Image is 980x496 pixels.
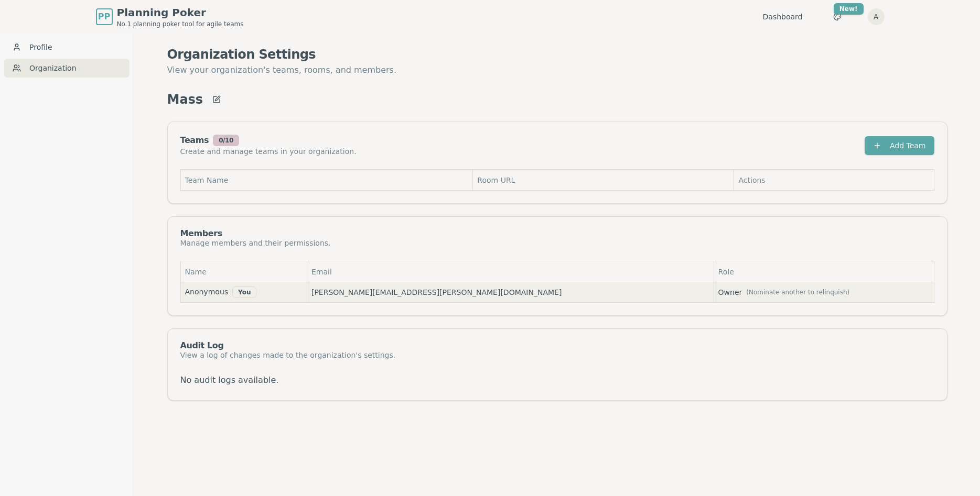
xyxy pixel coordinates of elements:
th: Room URL [473,170,734,191]
th: Name [180,261,307,282]
span: (Nominate another to relinquish) [746,288,849,296]
div: 0 / 10 [213,135,239,146]
span: PP [98,10,110,23]
div: Audit Log [180,341,934,350]
span: No.1 planning poker tool for agile teams [117,20,244,28]
button: A [868,8,885,25]
div: Teams [180,135,357,146]
div: Members [180,229,331,238]
th: Role [714,261,934,282]
p: View your organization's teams, rooms, and members. [167,63,947,78]
a: Organization [4,59,130,78]
h1: Organization Settings [167,46,947,63]
div: You [232,286,256,298]
div: New! [834,3,864,15]
button: New! [828,7,847,26]
a: PPPlanning PokerNo.1 planning poker tool for agile teams [96,5,244,28]
div: Create and manage teams in your organization. [180,146,357,157]
td: [PERSON_NAME][EMAIL_ADDRESS][PERSON_NAME][DOMAIN_NAME] [307,282,714,303]
p: No audit logs available. [180,373,934,388]
th: Actions [734,170,934,191]
th: Email [307,261,714,282]
td: Anonymous [180,282,307,303]
span: Planning Poker [117,5,244,20]
div: Manage members and their permissions. [180,238,331,248]
p: Mass [167,91,203,108]
div: View a log of changes made to the organization's settings. [180,350,934,360]
button: Add Team [865,136,934,155]
span: Owner [718,287,930,297]
a: Dashboard [763,12,803,22]
a: Profile [4,38,130,57]
th: Team Name [180,170,473,191]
